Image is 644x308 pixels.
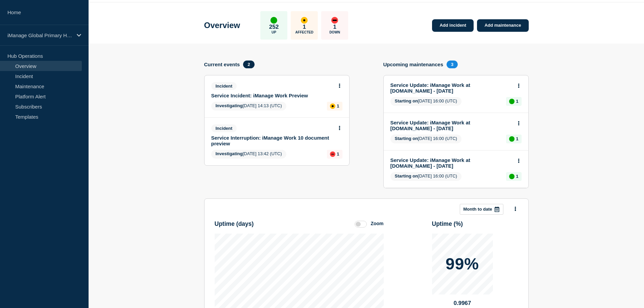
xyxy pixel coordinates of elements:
div: up [270,17,277,24]
p: Affected [295,30,313,34]
p: 1 [516,136,518,141]
span: Incident [211,82,237,90]
a: Add maintenance [477,19,528,32]
h4: Upcoming maintenances [383,62,444,67]
p: Down [329,30,340,34]
p: 1 [337,103,339,109]
span: Starting on [395,136,418,141]
span: [DATE] 13:42 (UTC) [211,150,286,159]
span: Investigating [216,151,243,156]
a: Add incident [432,19,474,32]
span: [DATE] 16:00 (UTC) [390,172,462,181]
div: affected [330,103,335,109]
span: Incident [211,124,237,132]
div: affected [301,17,308,24]
span: [DATE] 16:00 (UTC) [390,135,462,143]
div: down [330,151,335,157]
a: Service Update: iManage Work at [DOMAIN_NAME] - [DATE] [390,157,512,169]
h3: Uptime ( % ) [432,220,463,228]
p: 1 [516,99,518,104]
button: Month to date [460,204,503,215]
p: 0.9967 [432,300,493,307]
p: iManage Global Primary Hub [7,32,72,38]
p: 99% [446,256,479,272]
span: Starting on [395,173,418,179]
p: 1 [337,151,339,157]
p: 1 [516,174,518,179]
p: 252 [269,24,279,30]
a: Service Update: iManage Work at [DOMAIN_NAME] - [DATE] [390,120,512,131]
span: 3 [447,61,458,68]
div: Zoom [371,221,383,226]
p: 1 [303,24,306,30]
div: up [509,136,515,142]
p: Up [271,30,276,34]
h1: Overview [204,21,240,30]
div: up [509,99,515,104]
p: Month to date [463,207,492,212]
p: 1 [333,24,336,30]
span: Starting on [395,98,418,103]
div: up [509,174,515,179]
span: 2 [243,61,254,68]
h3: Uptime ( days ) [215,220,254,228]
h4: Current events [204,62,240,67]
span: [DATE] 16:00 (UTC) [390,97,462,106]
a: Service Incident: iManage Work Preview [211,93,333,98]
span: Investigating [216,103,243,108]
span: [DATE] 14:13 (UTC) [211,102,286,111]
a: Service Update: iManage Work at [DOMAIN_NAME] - [DATE] [390,82,512,94]
a: Service Interruption: iManage Work 10 document preview [211,135,333,146]
div: down [331,17,338,24]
